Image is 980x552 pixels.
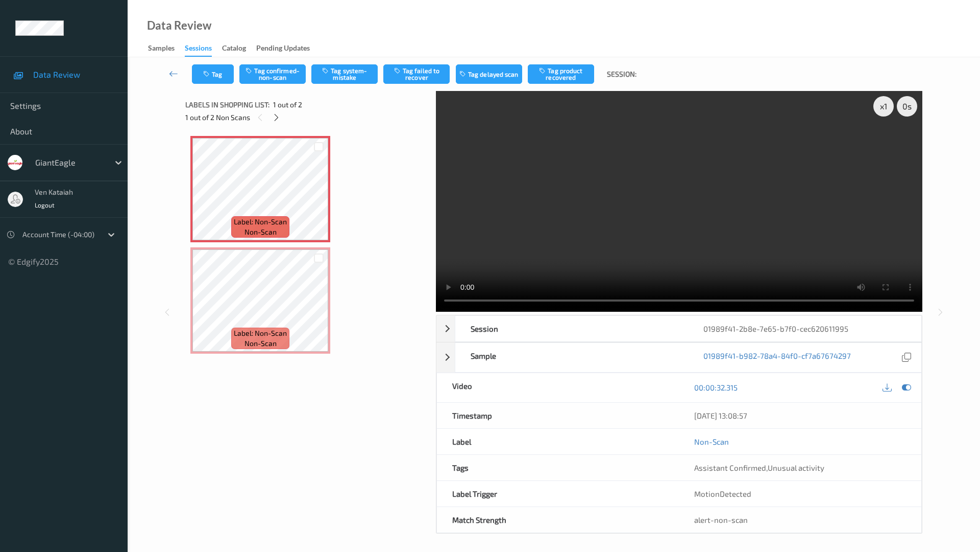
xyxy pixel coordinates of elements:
[694,463,766,472] span: Assistant Confirmed
[679,481,921,507] div: MotionDetected
[148,43,175,56] div: Samples
[185,111,429,124] div: 1 out of 2 Non Scans
[897,96,917,117] div: 0 s
[437,373,679,402] div: Video
[694,436,729,447] a: Non-Scan
[147,20,211,31] div: Data Review
[436,342,922,373] div: Sample01989f41-b982-78a4-84f0-cf7a67674297
[244,227,277,237] span: non-scan
[455,343,689,372] div: Sample
[694,515,906,525] div: alert-non-scan
[273,100,302,110] span: 1 out of 2
[456,64,522,84] button: Tag delayed scan
[455,316,689,341] div: Session
[234,217,287,227] span: Label: Non-Scan
[437,403,679,428] div: Timestamp
[768,463,824,472] span: Unusual activity
[239,64,306,84] button: Tag confirmed-non-scan
[256,41,320,56] a: Pending Updates
[437,507,679,533] div: Match Strength
[437,455,679,480] div: Tags
[222,41,256,56] a: Catalog
[185,43,212,57] div: Sessions
[436,315,922,342] div: Session01989f41-2b8e-7e65-b7f0-cec620611995
[688,316,921,341] div: 01989f41-2b8e-7e65-b7f0-cec620611995
[222,43,246,56] div: Catalog
[873,96,894,117] div: x 1
[311,64,378,84] button: Tag system-mistake
[694,382,738,393] a: 00:00:32.315
[185,100,269,110] span: Labels in shopping list:
[148,41,185,56] a: Samples
[256,43,310,56] div: Pending Updates
[437,481,679,507] div: Label Trigger
[703,351,851,364] a: 01989f41-b982-78a4-84f0-cf7a67674297
[234,328,287,338] span: Label: Non-Scan
[185,41,222,57] a: Sessions
[244,338,277,349] span: non-scan
[528,64,594,84] button: Tag product recovered
[192,64,234,84] button: Tag
[437,429,679,454] div: Label
[694,463,824,472] span: ,
[607,69,636,79] span: Session:
[694,410,906,421] div: [DATE] 13:08:57
[383,64,450,84] button: Tag failed to recover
